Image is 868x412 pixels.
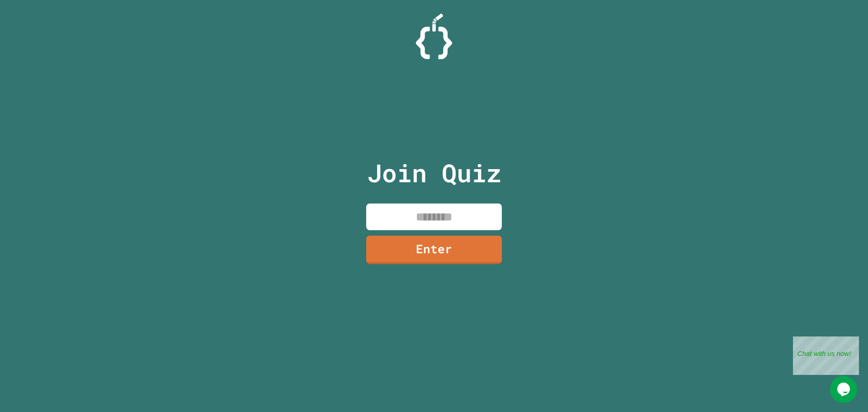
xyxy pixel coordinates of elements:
p: Join Quiz [367,154,501,192]
a: Enter [366,236,502,264]
iframe: chat widget [793,336,859,375]
img: Logo.svg [416,14,452,59]
iframe: chat widget [830,376,859,403]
